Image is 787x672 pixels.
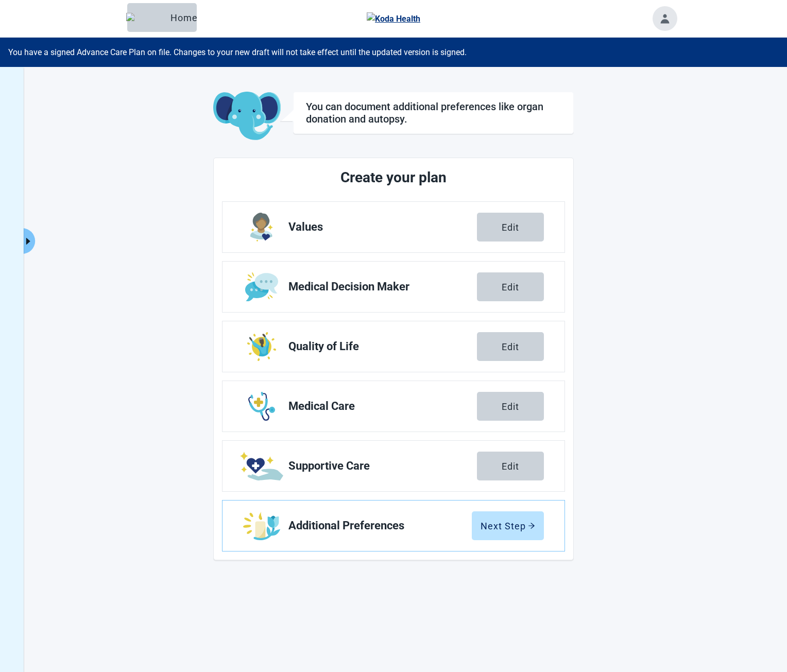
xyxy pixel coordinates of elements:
[261,166,526,189] h2: Create your plan
[288,460,477,472] span: Supportive Care
[477,392,544,421] button: Edit
[477,332,544,361] button: Edit
[477,272,544,301] button: Edit
[653,6,677,31] button: Toggle account menu
[135,12,189,23] div: Home
[528,522,535,529] span: arrow-right
[472,511,544,540] button: Next Steparrow-right
[502,461,519,471] div: Edit
[223,501,564,551] a: Edit Additional Preferences section
[223,381,564,432] a: Edit Medical Care section
[502,341,519,352] div: Edit
[288,281,477,293] span: Medical Decision Maker
[213,92,281,141] img: Koda Elephant
[477,213,544,242] button: Edit
[306,100,561,125] h1: You can document additional preferences like organ donation and autopsy.
[367,12,420,25] img: Koda Health
[288,520,472,532] span: Additional Preferences
[24,236,33,246] span: caret-right
[110,92,677,560] main: Main content
[126,13,166,22] img: Elephant
[502,282,519,292] div: Edit
[288,221,477,233] span: Values
[502,401,519,411] div: Edit
[223,262,564,312] a: Edit Medical Decision Maker section
[502,222,519,232] div: Edit
[288,340,477,353] span: Quality of Life
[288,400,477,412] span: Medical Care
[223,202,564,252] a: Edit Values section
[481,521,535,531] div: Next Step
[23,228,36,254] button: Expand menu
[127,3,197,32] button: ElephantHome
[477,452,544,480] button: Edit
[223,441,564,491] a: Edit Supportive Care section
[223,321,564,372] a: Edit Quality of Life section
